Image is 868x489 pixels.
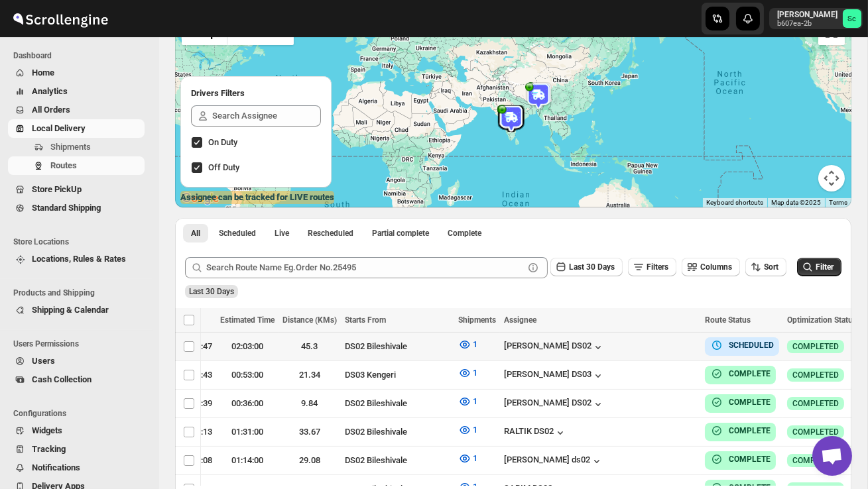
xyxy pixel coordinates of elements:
[450,391,485,412] button: 1
[219,228,256,239] span: Scheduled
[32,374,92,384] span: Cash Collection
[282,425,337,439] div: 33.67
[787,315,857,325] span: Optimization Status
[792,370,839,380] span: COMPLETED
[504,455,603,468] button: [PERSON_NAME] ds02
[829,199,847,206] a: Terms
[710,367,771,380] button: COMPLETE
[473,425,477,435] span: 1
[450,362,485,384] button: 1
[212,105,321,127] input: Search Assignee
[504,426,567,439] button: RALTIK DS02
[700,262,732,272] span: Columns
[13,288,150,298] span: Products and Shipping
[345,454,450,467] div: DS02 Bileshivale
[8,301,145,319] button: Shipping & Calendar
[504,341,605,354] button: [PERSON_NAME] DS02
[180,191,334,204] label: Assignee can be tracked for LIVE routes
[32,462,80,472] span: Notifications
[345,368,450,382] div: DS03 Kengeri
[504,398,605,411] button: [PERSON_NAME] DS02
[220,397,275,410] div: 00:36:00
[345,315,386,325] span: Starts From
[32,425,62,435] span: Widgets
[8,421,145,440] button: Widgets
[220,315,275,325] span: Estimated Time
[282,315,337,325] span: Distance (KMs)
[848,15,857,23] text: Sc
[504,315,536,325] span: Assignee
[843,9,861,28] span: Sanjay chetri
[8,82,145,101] button: Analytics
[50,160,77,170] span: Routes
[792,427,839,437] span: COMPLETED
[13,408,150,419] span: Configurations
[764,262,778,272] span: Sort
[745,258,786,276] button: Sort
[706,198,763,207] button: Keyboard shortcuts
[473,453,477,463] span: 1
[816,262,834,272] span: Filter
[797,258,841,276] button: Filter
[777,20,837,28] p: b607ea-2b
[345,425,450,439] div: DS02 Bileshivale
[705,315,751,325] span: Route Status
[32,356,55,366] span: Users
[208,162,239,172] span: Off Duty
[282,397,337,410] div: 9.84
[282,368,337,382] div: 21.34
[647,262,668,272] span: Filters
[32,184,82,194] span: Store PickUp
[710,453,771,466] button: COMPLETE
[729,369,771,378] b: COMPLETE
[8,370,145,389] button: Cash Collection
[792,398,839,409] span: COMPLETED
[32,68,54,78] span: Home
[178,190,222,207] a: Open this area in Google Maps (opens a new window)
[220,368,275,382] div: 00:53:00
[777,9,837,20] p: [PERSON_NAME]
[771,199,821,206] span: Map data ©2025
[818,165,845,191] button: Map camera controls
[729,455,771,464] b: COMPLETE
[220,340,275,353] div: 02:03:00
[191,228,200,239] span: All
[32,123,86,133] span: Local Delivery
[729,341,774,350] b: SCHEDULED
[628,258,676,276] button: Filters
[32,86,68,96] span: Analytics
[13,237,150,247] span: Store Locations
[220,425,275,439] div: 01:31:00
[792,341,839,352] span: COMPLETED
[8,101,145,119] button: All Orders
[220,454,275,467] div: 01:14:00
[308,228,353,239] span: Rescheduled
[8,352,145,370] button: Users
[473,339,477,349] span: 1
[32,105,70,115] span: All Orders
[282,454,337,467] div: 29.08
[682,258,740,276] button: Columns
[32,254,126,264] span: Locations, Rules & Rates
[8,459,145,477] button: Notifications
[729,398,771,407] b: COMPLETE
[282,340,337,353] div: 45.3
[448,228,481,239] span: Complete
[372,228,429,239] span: Partial complete
[450,334,485,355] button: 1
[792,455,839,466] span: COMPLETED
[504,369,605,382] button: [PERSON_NAME] DS03
[8,440,145,459] button: Tracking
[8,156,145,175] button: Routes
[812,436,852,476] a: Open chat
[473,396,477,406] span: 1
[32,305,109,315] span: Shipping & Calendar
[183,224,208,243] button: All routes
[206,257,524,278] input: Search Route Name Eg.Order No.25495
[473,368,477,378] span: 1
[710,339,774,352] button: SCHEDULED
